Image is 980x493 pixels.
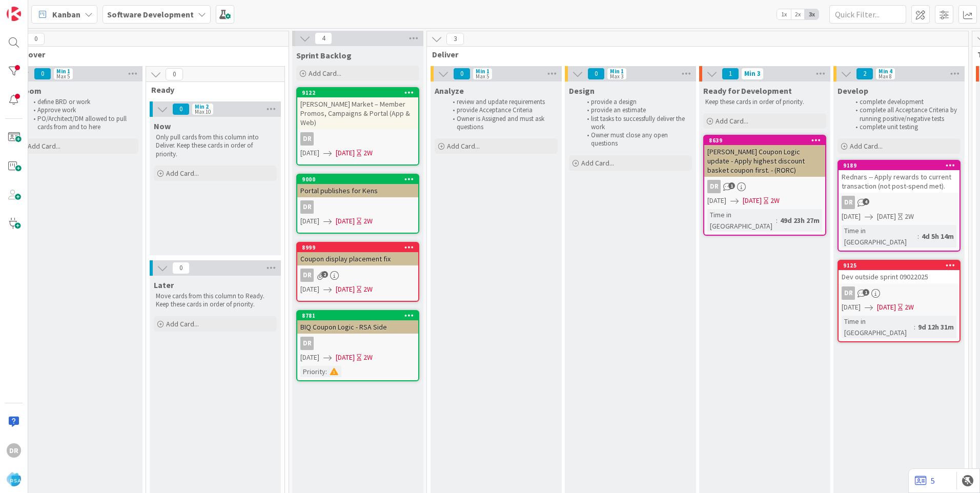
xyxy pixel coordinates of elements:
[296,310,419,381] a: 8781BIQ Coupon Logic - RSA SideDR[DATE][DATE]2WPriority:
[877,302,896,313] span: [DATE]
[172,103,190,115] span: 0
[166,169,199,178] span: Add Card...
[709,137,825,144] div: 8639
[839,161,959,170] div: 9189
[156,292,275,309] p: Move cards from this column to Ready. Keep these cards in order of priority.
[838,86,868,96] span: Develop
[850,98,959,106] li: complete development
[297,243,418,265] div: 8999Coupon display placement fix
[297,88,418,129] div: 9122[PERSON_NAME] Market – Member Promos, Campaigns & Portal (App & Web)
[325,366,327,377] span: :
[195,104,209,109] div: Min 2
[7,472,21,486] img: avatar
[447,98,556,106] li: review and update requirements
[778,215,822,226] div: 49d 23h 27m
[703,86,792,96] span: Ready for Development
[704,136,825,145] div: 8639
[15,86,42,96] span: Groom
[166,319,199,328] span: Add Card...
[296,87,419,166] a: 9122[PERSON_NAME] Market – Member Promos, Campaigns & Portal (App & Web)DR[DATE][DATE]2W
[581,98,690,106] li: provide a design
[850,141,883,151] span: Add Card...
[863,289,869,296] span: 1
[56,74,70,79] div: Max 5
[839,170,959,193] div: Rednars -- Apply rewards to current transaction (not post-spend met).
[915,321,956,333] div: 9d 12h 31m
[707,180,721,193] div: DR
[476,74,489,79] div: Max 5
[302,312,418,319] div: 8781
[744,71,761,76] div: Min 3
[843,162,959,169] div: 9189
[915,475,935,487] a: 5
[28,98,137,106] li: define BRD or work
[722,68,739,80] span: 1
[879,74,892,79] div: Max 8
[569,86,595,96] span: Design
[302,176,418,183] div: 9000
[363,284,373,295] div: 2W
[302,244,418,251] div: 8999
[707,195,726,206] span: [DATE]
[856,68,873,80] span: 2
[297,184,418,197] div: Portal publishes for Kens
[447,106,556,114] li: provide Acceptance Criteria
[300,352,319,363] span: [DATE]
[704,136,825,177] div: 8639[PERSON_NAME] Coupon Logic update - Apply highest discount basket coupon first. - (RORC)
[297,200,418,214] div: DR
[297,175,418,197] div: 9000Portal publishes for Kens
[297,320,418,334] div: BIQ Coupon Logic - RSA Side
[27,33,45,45] span: 0
[296,174,419,234] a: 9000Portal publishes for KensDR[DATE][DATE]2W
[107,9,194,19] b: Software Development
[297,269,418,282] div: DR
[151,85,272,95] span: Ready
[56,69,70,74] div: Min 1
[297,337,418,350] div: DR
[297,252,418,265] div: Coupon display placement fix
[156,133,275,158] p: Only pull cards from this column into Deliver. Keep these cards in order of priority.
[300,269,314,282] div: DR
[297,311,418,334] div: 8781BIQ Coupon Logic - RSA Side
[336,148,355,158] span: [DATE]
[914,321,915,333] span: :
[728,182,735,189] span: 1
[297,175,418,184] div: 9000
[743,195,762,206] span: [DATE]
[707,209,776,232] div: Time in [GEOGRAPHIC_DATA]
[581,131,690,148] li: Owner must close any open questions
[28,115,137,132] li: PO/Architect/DM allowed to pull cards from and to here
[297,132,418,146] div: DR
[309,69,341,78] span: Add Card...
[476,69,489,74] div: Min 1
[705,98,824,106] p: Keep these cards in order of priority.
[917,231,919,242] span: :
[321,271,328,278] span: 2
[297,88,418,97] div: 9122
[877,211,896,222] span: [DATE]
[297,97,418,129] div: [PERSON_NAME] Market – Member Promos, Campaigns & Portal (App & Web)
[363,216,373,227] div: 2W
[581,158,614,168] span: Add Card...
[7,443,21,458] div: DR
[850,123,959,131] li: complete unit testing
[296,50,352,60] span: Sprint Backlog
[716,116,748,126] span: Add Card...
[776,215,778,226] span: :
[879,69,892,74] div: Min 4
[453,68,471,80] span: 0
[7,7,21,21] img: Visit kanbanzone.com
[34,68,51,80] span: 0
[52,8,80,20] span: Kanban
[300,284,319,295] span: [DATE]
[839,161,959,193] div: 9189Rednars -- Apply rewards to current transaction (not post-spend met).
[838,260,961,342] a: 9125Dev outside sprint 09022025DR[DATE][DATE]2WTime in [GEOGRAPHIC_DATA]:9d 12h 31m
[839,261,959,270] div: 9125
[297,243,418,252] div: 8999
[13,49,276,59] span: Discover
[363,352,373,363] div: 2W
[297,311,418,320] div: 8781
[300,366,325,377] div: Priority
[839,270,959,283] div: Dev outside sprint 09022025
[587,68,605,80] span: 0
